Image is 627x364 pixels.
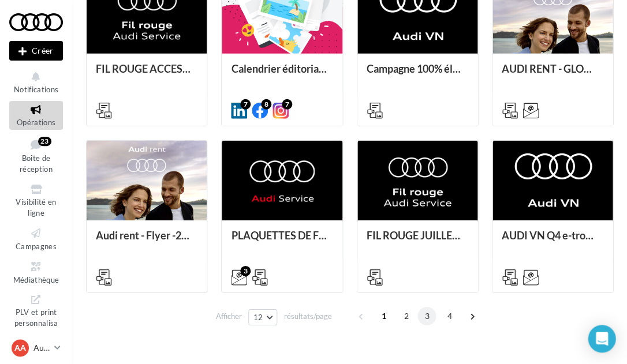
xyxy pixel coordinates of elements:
span: 12 [253,313,263,322]
div: 7 [240,99,251,110]
a: AA Audi [GEOGRAPHIC_DATA] [9,337,63,359]
span: AA [14,342,26,354]
span: 4 [440,307,458,325]
span: 1 [374,307,393,325]
span: Afficher [216,311,242,322]
span: Visibilité en ligne [16,197,56,217]
div: 23 [38,137,51,146]
div: FIL ROUGE JUILLET AOUT - AUDI SERVICE [367,230,468,253]
div: Open Intercom Messenger [588,325,615,352]
a: Boîte de réception23 [9,134,63,177]
p: Audi [GEOGRAPHIC_DATA] [33,342,50,354]
span: Campagnes [16,241,57,250]
a: Campagnes [9,224,63,253]
div: Calendrier éditorial national : semaines du 04.08 au 25.08 [231,63,333,86]
button: Créer [9,41,63,61]
a: Visibilité en ligne [9,181,63,220]
div: FIL ROUGE ACCESSOIRES SEPTEMBRE - AUDI SERVICE [96,63,197,86]
a: Opérations [9,101,63,129]
span: Opérations [17,118,55,127]
span: Boîte de réception [20,153,53,174]
a: Médiathèque [9,258,63,286]
span: résultats/page [283,311,331,322]
div: 3 [240,266,251,276]
span: 3 [417,307,436,325]
div: AUDI RENT - GLOBAL [502,63,603,86]
div: AUDI VN Q4 e-tron sans offre [502,230,603,253]
div: 7 [282,99,292,110]
div: Nouvelle campagne [9,41,63,61]
span: PLV et print personnalisable [14,305,58,338]
div: 8 [261,99,271,110]
div: Campagne 100% électrique BEV Septembre [367,63,468,86]
span: Notifications [14,85,58,94]
button: Notifications [9,68,63,96]
a: PLV et print personnalisable [9,291,63,341]
div: Audi rent - Flyer -25% et -40% [96,230,197,253]
span: Médiathèque [13,275,59,284]
span: 2 [397,307,415,325]
div: PLAQUETTES DE FREIN - AUDI SERVICE [231,230,333,253]
button: 12 [248,309,278,325]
